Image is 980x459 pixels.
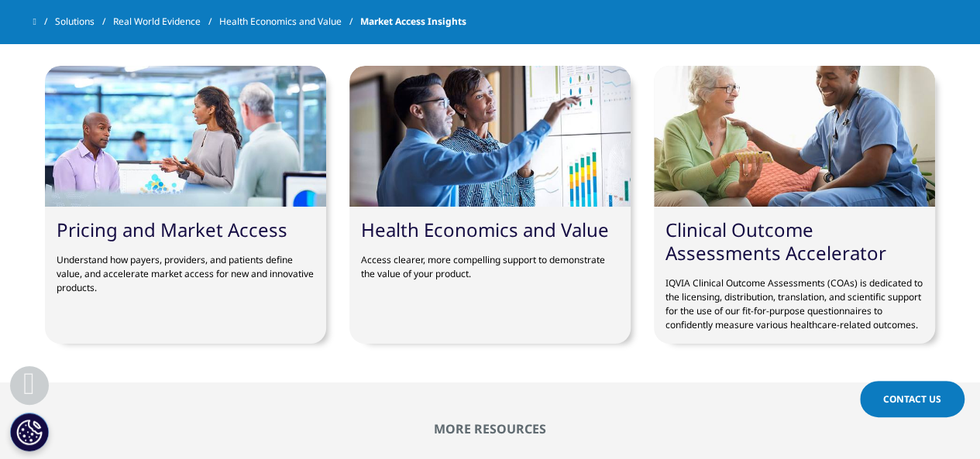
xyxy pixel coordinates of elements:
a: Pricing and Market Access [57,217,287,242]
a: Health Economics and Value [219,8,360,36]
h2: More resources [33,421,947,437]
a: Clinical Outcome Assessments Accelerator [665,217,886,265]
span: Market Access Insights [360,8,466,36]
p: IQVIA Clinical Outcome Assessments (COAs) is dedicated to the licensing, distribution, translatio... [665,265,923,332]
a: Health Economics and Value [361,217,609,242]
span: Contact Us [883,392,941,406]
a: Contact Us [860,381,965,417]
a: Real World Evidence [113,8,219,36]
p: Access clearer, more compelling support to demonstrate the value of your product. [361,241,619,281]
p: Understand how payers, providers, and patients define value, and accelerate market access for new... [57,241,315,295]
a: Solutions [55,8,113,36]
button: Cookie-instellingen [10,413,49,451]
